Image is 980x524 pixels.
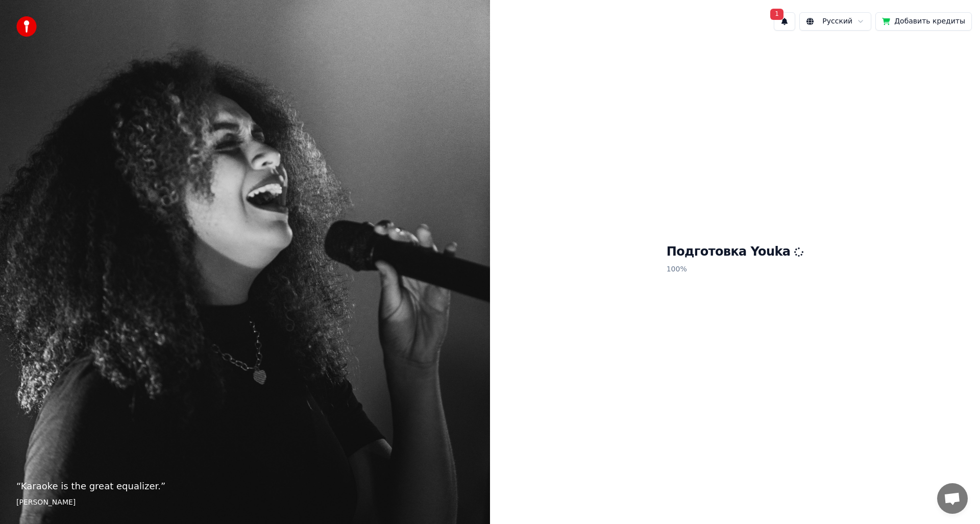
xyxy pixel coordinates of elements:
[937,483,968,514] a: Открытый чат
[16,16,37,37] img: youka
[667,260,804,279] p: 100 %
[16,497,474,508] footer: [PERSON_NAME]
[875,12,972,31] button: Добавить кредиты
[770,9,783,20] span: 1
[774,12,795,31] button: 1
[16,479,474,493] p: “ Karaoke is the great equalizer. ”
[667,244,804,260] h1: Подготовка Youka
